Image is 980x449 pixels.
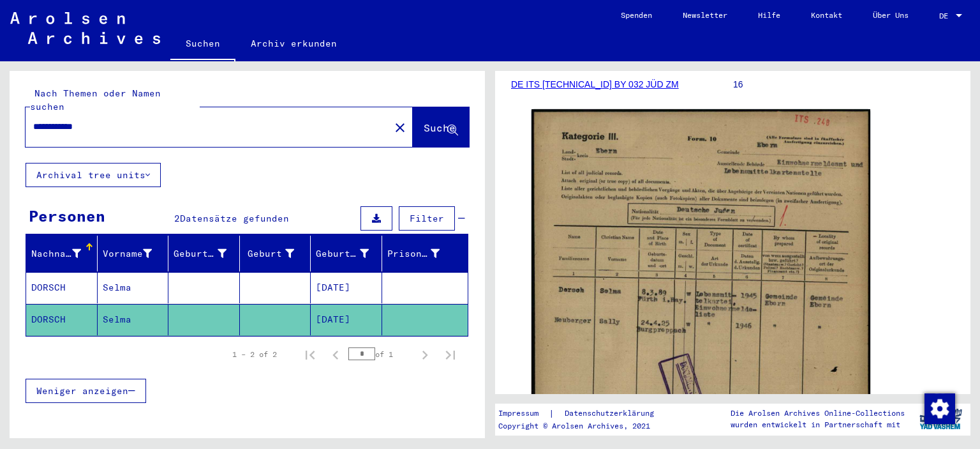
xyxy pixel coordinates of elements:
[174,247,226,261] div: Geburtsname
[26,236,98,271] mat-header-cell: Nachname
[498,407,669,420] div: |
[323,342,348,367] button: Previous page
[410,213,444,224] span: Filter
[924,393,955,424] img: Zustimmung ändern
[31,243,97,264] div: Nachname
[554,407,669,420] a: Datenschutzerklärung
[316,243,385,264] div: Geburtsdatum
[240,236,311,271] mat-header-cell: Geburt‏
[412,342,438,367] button: Next page
[29,204,105,227] div: Personen
[26,304,98,335] mat-cell: DORSCH
[297,342,323,367] button: First page
[180,213,289,224] span: Datensätze gefunden
[31,247,81,261] div: Nachname
[387,247,440,261] div: Prisoner #
[103,243,168,264] div: Vorname
[30,88,161,112] mat-label: Nach Themen oder Namen suchen
[511,79,679,89] a: DE ITS [TECHNICAL_ID] BY 032 JÜD ZM
[10,12,160,44] img: Arolsen_neg.svg
[731,419,905,430] p: wurden entwickelt in Partnerschaft mit
[98,304,169,335] mat-cell: Selma
[311,304,382,335] mat-cell: [DATE]
[917,403,965,435] img: yv_logo.png
[498,420,669,432] p: Copyright © Arolsen Archives, 2021
[316,247,369,261] div: Geburtsdatum
[103,247,152,261] div: Vorname
[733,78,954,91] p: 16
[438,342,463,367] button: Last page
[924,393,954,423] div: Zustimmung ändern
[26,163,161,187] button: Archival tree units
[399,206,455,231] button: Filter
[424,121,456,134] span: Suche
[498,407,549,420] a: Impressum
[348,348,412,360] div: of 1
[168,236,240,271] mat-header-cell: Geburtsname
[174,243,242,264] div: Geburtsname
[26,272,98,303] mat-cell: DORSCH
[311,236,382,271] mat-header-cell: Geburtsdatum
[387,114,413,140] button: Clear
[170,28,235,61] a: Suchen
[731,407,905,419] p: Die Arolsen Archives Online-Collections
[245,247,295,261] div: Geburt‏
[245,243,311,264] div: Geburt‏
[98,236,169,271] mat-header-cell: Vorname
[387,243,456,264] div: Prisoner #
[392,120,408,135] mat-icon: close
[382,236,468,271] mat-header-cell: Prisoner #
[232,349,277,360] div: 1 – 2 of 2
[939,11,953,20] span: DE
[98,272,169,303] mat-cell: Selma
[413,107,469,147] button: Suche
[311,272,382,303] mat-cell: [DATE]
[235,28,352,59] a: Archiv erkunden
[174,213,180,224] span: 2
[36,385,128,397] span: Weniger anzeigen
[26,379,146,403] button: Weniger anzeigen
